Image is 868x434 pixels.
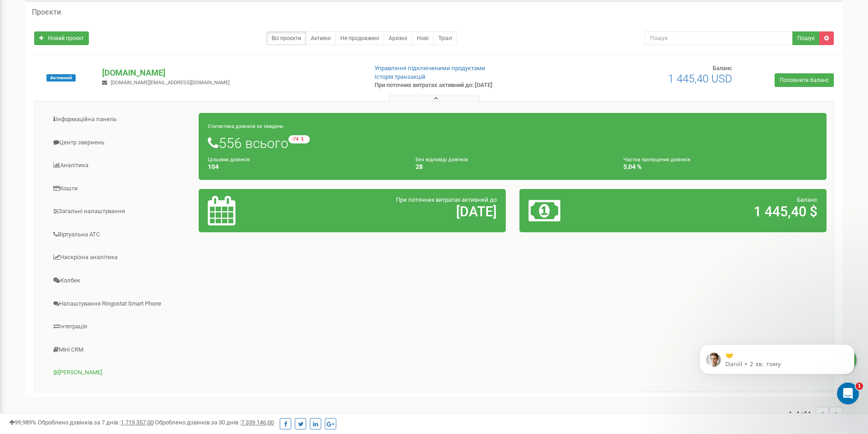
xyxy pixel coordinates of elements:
[41,132,199,154] a: Центр звернень
[121,419,154,426] u: 1 719 357,00
[775,73,834,87] a: Поповнити баланс
[375,65,485,71] a: Управління підключеними продуктами
[713,65,732,71] span: Баланс
[34,31,89,45] a: Новий проєкт
[102,67,360,79] p: [DOMAIN_NAME]
[629,204,817,219] h2: 1 445,40 $
[41,316,199,338] a: Інтеграція
[792,31,820,45] button: Пошук
[797,196,817,203] span: Баланс
[396,196,497,203] span: При поточних витратах активний до
[41,154,199,177] a: Аналiтика
[41,270,199,292] a: Колбек
[41,224,199,246] a: Віртуальна АТС
[41,362,199,384] a: [PERSON_NAME]
[384,31,412,45] a: Архівні
[41,246,199,269] a: Наскрізна аналітика
[288,135,310,143] small: -74
[335,31,384,45] a: Не продовжені
[208,135,817,151] h1: 556 всього
[41,108,199,131] a: Інформаційна панель
[241,419,274,426] u: 7 339 146,00
[856,383,863,390] span: 1
[433,31,457,45] a: Тріал
[32,8,61,16] h5: Проєкти
[155,419,274,426] span: Оброблено дзвінків за 30 днів :
[208,157,250,163] small: Цільових дзвінків
[41,339,199,361] a: Mini CRM
[9,419,36,426] span: 99,989%
[308,204,497,219] h2: [DATE]
[41,293,199,315] a: Налаштування Ringostat Smart Phone
[41,178,199,200] a: Кошти
[41,200,199,223] a: Загальні налаштування
[267,31,306,45] a: Всі проєкти
[686,325,868,409] iframe: Intercom notifications повідомлення
[375,73,426,80] a: Історія транзакцій
[412,31,434,45] a: Нові
[306,31,336,45] a: Активні
[668,72,732,85] span: 1 445,40 USD
[644,31,793,45] input: Пошук
[111,80,230,86] span: [DOMAIN_NAME][EMAIL_ADDRESS][DOMAIN_NAME]
[208,123,283,129] small: Статистика дзвінків за тиждень
[623,157,690,163] small: Частка пропущених дзвінків
[837,383,859,404] iframe: Intercom live chat
[38,419,154,426] span: Оброблено дзвінків за 7 днів :
[623,163,817,170] h4: 5,04 %
[46,74,76,82] span: Активний
[416,163,610,170] h4: 28
[416,157,468,163] small: Без відповіді дзвінків
[375,81,564,90] p: При поточних витратах активний до: [DATE]
[208,163,402,170] h4: 104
